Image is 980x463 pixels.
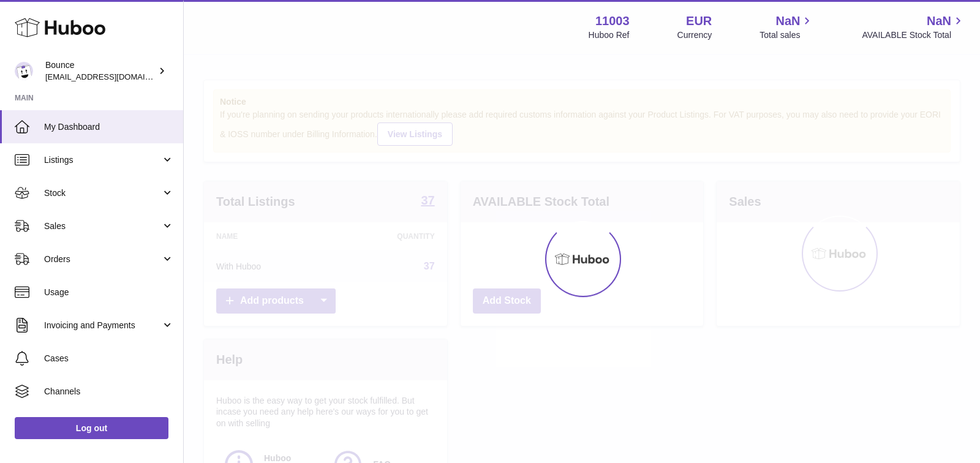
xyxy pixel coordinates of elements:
[862,29,965,41] span: AVAILABLE Stock Total
[44,254,161,265] span: Orders
[44,121,174,133] span: My Dashboard
[44,320,161,331] span: Invoicing and Payments
[759,29,814,41] span: Total sales
[45,59,156,83] div: Bounce
[45,72,180,81] span: [EMAIL_ADDRESS][DOMAIN_NAME]
[44,287,174,298] span: Usage
[595,13,630,29] strong: 11003
[927,13,951,29] span: NaN
[15,62,33,80] img: collateral@usebounce.com
[44,154,161,166] span: Listings
[44,187,161,199] span: Stock
[44,386,174,397] span: Channels
[44,353,174,364] span: Cases
[775,13,800,29] span: NaN
[862,13,965,41] a: NaN AVAILABLE Stock Total
[686,13,712,29] strong: EUR
[677,29,712,41] div: Currency
[15,417,168,439] a: Log out
[589,29,630,41] div: Huboo Ref
[759,13,814,41] a: NaN Total sales
[44,220,161,232] span: Sales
